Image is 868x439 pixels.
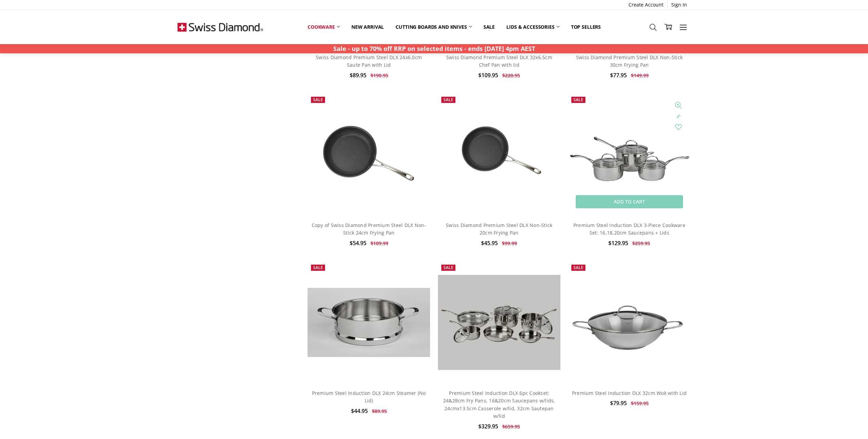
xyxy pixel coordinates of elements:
span: $190.95 [371,72,388,79]
a: Copy of Swiss Diamond Premium Steel DLX Non-Stick 24cm Frying Pan [312,222,426,236]
a: Cookware [302,19,346,35]
img: Copy of Swiss Diamond Premium Steel DLX Non-Stick 24cm Frying Pan [308,93,430,216]
a: Premium Steel Induction DLX 32cm Wok with Lid [572,390,687,396]
span: $109.99 [371,240,388,247]
span: Sale [443,97,453,103]
span: $79.95 [610,399,627,407]
img: Premium Steel Induction DLX 32cm Wok with Lid [568,281,690,363]
span: $220.95 [502,72,520,79]
span: $159.95 [631,400,649,407]
a: Premium Steel DLX 6 pc cookware set; PSLASET06 [438,261,560,384]
img: Premium Steel Induction DLX 24cm Steamer (No Lid) [308,288,430,357]
a: Sale [478,19,501,35]
span: Sale [573,97,583,103]
a: Swiss Diamond Premium Steel DLX Non-Stick 30cm Frying Pan [576,54,683,68]
span: $77.95 [610,71,627,79]
img: Swiss Diamond Premium Steel DLX Non-Stick 20cm Frying Pan [438,93,560,216]
a: New arrival [346,19,390,35]
a: Premium Steel Induction DLX 3-Piece Cookware Set: 16,18,20cm Saucepans + Lids [568,93,690,216]
a: Lids & Accessories [501,19,565,35]
span: $659.95 [502,423,520,430]
a: Premium Steel Induction DLX 24cm Steamer (No Lid) [312,390,426,404]
span: $259.95 [632,240,650,247]
span: Sale [573,265,583,270]
a: Add to Cart [576,195,683,208]
a: Premium Steel Induction DLX 6pc Cookset: 24&28cm Fry Pans, 16&20cm Saucepans w/lids, 24cmx13.5cm ... [443,390,555,419]
img: Premium Steel DLX 6 pc cookware set; PSLASET06 [438,275,560,370]
span: $45.95 [481,239,498,247]
span: $99.99 [502,240,517,247]
a: Premium Steel Induction DLX 3-Piece Cookware Set: 16,18,20cm Saucepans + Lids [573,222,685,236]
a: Swiss Diamond Premium Steel DLX 24x6.0cm Saute Pan with Lid [316,54,422,68]
span: Sale [443,265,453,270]
img: Premium Steel Induction DLX 3-Piece Cookware Set: 16,18,20cm Saucepans + Lids [568,114,690,195]
span: $329.95 [478,423,498,430]
a: Premium Steel Induction DLX 32cm Wok with Lid [568,261,690,384]
span: Sale [313,265,323,270]
span: $54.95 [350,239,366,247]
span: $89.95 [372,408,387,414]
a: Cutting boards and knives [390,19,478,35]
span: $89.95 [350,71,366,79]
span: Sale [313,97,323,103]
a: Swiss Diamond Premium Steel DLX Non-Stick 20cm Frying Pan [446,222,552,236]
a: Top Sellers [565,19,607,35]
span: $109.95 [478,71,498,79]
img: Free Shipping On Every Order [178,10,263,44]
a: Swiss Diamond Premium Steel DLX 32x6.5cm Chef Pan with lid [446,54,552,68]
span: $129.95 [608,239,628,247]
a: Premium Steel Induction DLX 24cm Steamer (No Lid) [308,261,430,384]
strong: Sale - up to 70% off RRP on selected items - ends [DATE] 4pm AEST [333,44,535,53]
span: $149.99 [631,72,649,79]
span: $44.95 [351,407,368,415]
